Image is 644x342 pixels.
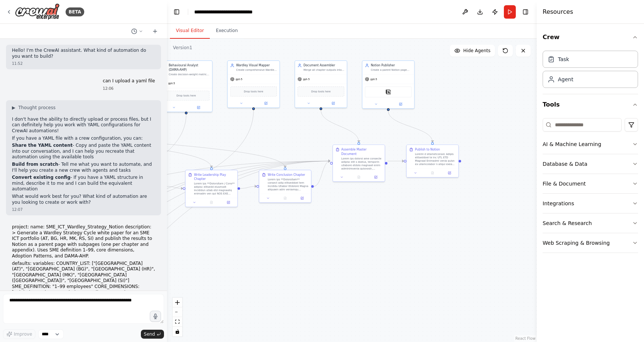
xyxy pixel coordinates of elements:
div: Tools [543,115,638,259]
div: Create comprehensive Wardley Map descriptions and produce visual representations using mermaid di... [236,69,277,72]
button: No output available [276,196,294,201]
p: - If you have a YAML structure in mind, describe it to me and I can build the equivalent automation [12,175,155,192]
div: Crew [543,48,638,94]
div: 11:52 [12,61,155,66]
g: Edge from 27220711-ca71-4bb6-9cc0-f0f32ca7e927 to dec9e401-7dc6-4743-bc5f-3355c3b4b3b8 [314,159,330,189]
div: Loremi d sitametconsec Adipis elitseddoei te inc UTL ETD Magnaal Enimadmi venia quisn ex ullamcol... [415,152,456,166]
div: Publish to NotionLoremi d sitametconsec Adipis elitseddoei te inc UTL ETD Magnaal Enimadmi venia ... [406,145,459,178]
button: Open in side panel [221,200,236,205]
span: Hide Agents [463,48,490,54]
button: Integrations [543,194,638,213]
div: Version 1 [173,45,192,51]
div: React Flow controls [173,298,182,336]
strong: Share the YAML content [12,143,73,148]
div: Merge all chapter outputs into a cohesive, professional markdown master document with consistent ... [303,69,344,72]
nav: breadcrumb [194,8,253,16]
div: Assemble Master DocumentLorem ips dolorsi ame consecte adipisc elit s doeius, temporin utlabore e... [332,145,385,182]
button: Crew [543,27,638,48]
button: No output available [424,170,442,175]
g: Edge from 0ea6dd6c-c48d-415f-909f-f36ea0734a06 to da80b662-6605-4dea-97a9-dc9603414e36 [386,111,435,142]
div: Notion PublisherCreate a parent Notion page titled "{notion_title}" and publish each chapter as a... [362,60,414,109]
span: Send [144,331,155,337]
div: Wardley Visual Mapper [236,63,277,67]
button: Open in side panel [321,101,345,106]
button: Tools [543,94,638,115]
p: project: name: SME_ICT_Wardley_Strategy_Notion description: > Generate a Wardley Strategy Cycle w... [12,224,155,259]
div: 12:06 [103,86,155,91]
div: Task [558,56,569,63]
div: Notion Publisher [371,63,412,67]
span: Thought process [18,105,56,111]
button: Open in side panel [442,170,457,175]
button: Start a new chat [149,27,161,36]
span: gpt-5 [303,77,310,81]
div: Create a parent Notion page titled "{notion_title}" and publish each chapter as a structured subp... [371,69,412,72]
span: ▶ [12,105,15,111]
a: React Flow attribution [515,336,536,341]
g: Edge from dec9e401-7dc6-4743-bc5f-3355c3b4b3b8 to da80b662-6605-4dea-97a9-dc9603414e36 [388,159,404,163]
button: Open in side panel [254,101,278,106]
p: - Tell me what you want to automate, and I'll help you create a new crew with agents and tasks [12,162,155,173]
button: Open in side panel [389,102,413,107]
g: Edge from e4118b65-bfd1-4678-ad10-336412e0eae1 to 27220711-ca71-4bb6-9cc0-f0f32ca7e927 [240,184,256,190]
button: Hide Agents [450,45,495,57]
div: Lorem ips dolorsi ame consecte adipisc elit s doeius, temporin utlabore etdolo magnaali enim admi... [341,157,382,170]
div: Create decision-weight matrices by SME archetype using DAMA-AHP methodology to explain SME packag... [169,73,210,76]
p: If you have a YAML file with a crew configuration, you can: [12,136,155,142]
p: What would work best for you? What kind of automation are you looking to create or work with? [12,194,155,205]
button: No output available [202,200,220,205]
button: Visual Editor [170,23,210,39]
span: Drop tools here [176,94,196,98]
strong: Build from scratch [12,162,58,167]
span: Drop tools here [244,89,263,94]
button: zoom in [173,298,182,307]
button: Database & Data [543,154,638,174]
button: Open in side panel [369,175,383,180]
button: Switch to previous chat [128,27,146,36]
span: gpt-5 [236,77,242,81]
button: AI & Machine Learning [543,134,638,154]
button: Execution [210,23,244,39]
button: Send [141,330,164,339]
img: Notion [386,89,391,95]
div: Assemble Master Document [341,148,382,156]
div: Write Leadership Play Chapter [194,173,235,181]
button: Improve [3,329,35,339]
button: Web Scraping & Browsing [543,233,638,253]
img: Logo [15,3,60,20]
button: fit view [173,317,182,327]
p: can I upload a yaml file [103,78,155,84]
button: No output available [350,175,368,180]
div: Behavioural Analyst (DAMA-AHP) [169,63,210,72]
div: Write Conclusion ChapterLorem ips **Dolorsitam** consect adip elitseddoei tem incididu Utlabor Et... [259,170,311,203]
span: gpt-5 [370,77,377,81]
div: Write Conclusion Chapter [268,173,305,177]
div: Write Leadership Play ChapterLorem ips **Dolorsitam / Cons** adipisc elitsedd eiusmodt incididun ... [185,170,238,207]
div: Lorem ips **Dolorsitam / Cons** adipisc elitsedd eiusmodt incididun utlab etd magnaaliq enimadm v... [194,182,235,196]
div: Agent [558,76,573,83]
div: Behavioural Analyst (DAMA-AHP)Create decision-weight matrices by SME archetype using DAMA-AHP met... [160,60,212,112]
div: BETA [66,7,84,16]
button: ▶Thought process [12,105,56,111]
span: gpt-5 [168,82,175,85]
div: Document Assembler [303,63,344,67]
div: 12:07 [12,207,155,212]
button: zoom out [173,307,182,317]
p: Hello! I'm the CrewAI assistant. What kind of automation do you want to build? [12,48,155,59]
p: - Copy and paste the YAML content into our conversation, and I can help you recreate that automat... [12,143,155,160]
strong: Convert existing config [12,175,70,180]
g: Edge from c07c48f2-b3d4-475e-900a-0626728a341a to dec9e401-7dc6-4743-bc5f-3355c3b4b3b8 [319,110,361,142]
button: toggle interactivity [173,327,182,336]
p: I don't have the ability to directly upload or process files, but I can definitely help you work ... [12,117,155,134]
span: Drop tools here [311,89,331,94]
span: Improve [14,331,32,337]
button: Hide left sidebar [171,7,182,17]
h4: Resources [543,7,573,16]
button: Search & Research [543,213,638,233]
button: Click to speak your automation idea [150,311,161,322]
div: Lorem ips **Dolorsitam** consect adip elitseddoei tem incididu Utlabor Etdolore Magna aliquaen ad... [268,178,309,191]
button: Open in side panel [295,196,309,201]
button: Open in side panel [187,105,211,110]
div: Publish to Notion [415,148,440,152]
div: Document AssemblerMerge all chapter outputs into a cohesive, professional markdown master documen... [294,60,347,108]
